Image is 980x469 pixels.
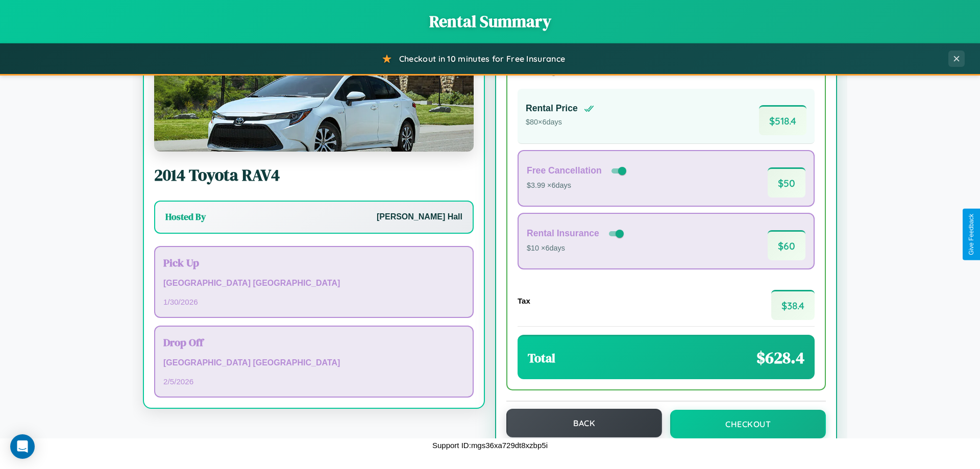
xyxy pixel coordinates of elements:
[670,410,826,438] button: Checkout
[518,297,530,305] h4: Tax
[771,290,815,320] span: $ 38.4
[163,335,464,350] h3: Drop Off
[527,242,626,255] p: $10 × 6 days
[432,438,548,452] p: Support ID: mgs36xa729dt8xzbp5i
[768,230,805,260] span: $ 60
[163,255,464,270] h3: Pick Up
[756,347,804,369] span: $ 628.4
[968,214,975,255] div: Give Feedback
[165,211,206,223] h3: Hosted By
[506,409,662,437] button: Back
[759,105,806,135] span: $ 518.4
[163,295,464,309] p: 1 / 30 / 2026
[10,434,35,459] div: Open Intercom Messenger
[163,276,464,291] p: [GEOGRAPHIC_DATA] [GEOGRAPHIC_DATA]
[10,10,970,33] h1: Rental Summary
[527,165,602,176] h4: Free Cancellation
[526,116,594,129] p: $ 80 × 6 days
[528,350,555,366] h3: Total
[163,356,464,371] p: [GEOGRAPHIC_DATA] [GEOGRAPHIC_DATA]
[399,54,565,64] span: Checkout in 10 minutes for Free Insurance
[377,210,462,225] p: [PERSON_NAME] Hall
[154,50,474,152] img: Toyota RAV4
[768,167,805,198] span: $ 50
[526,103,578,114] h4: Rental Price
[154,164,474,186] h2: 2014 Toyota RAV4
[163,375,464,388] p: 2 / 5 / 2026
[527,228,599,239] h4: Rental Insurance
[527,179,628,192] p: $3.99 × 6 days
